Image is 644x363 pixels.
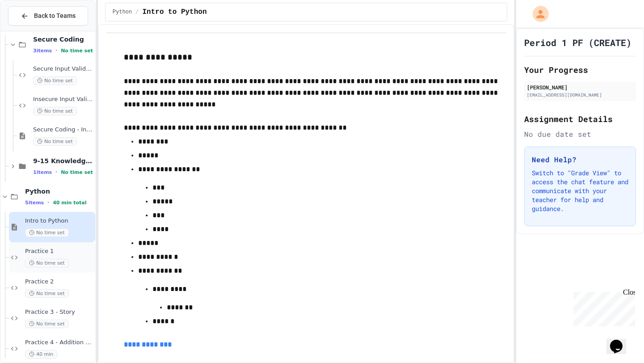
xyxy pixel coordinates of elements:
div: [EMAIL_ADDRESS][DOMAIN_NAME] [527,92,633,98]
h1: Period 1 PF (CREATE) [524,36,631,49]
span: Secure Input Validation [33,65,93,73]
span: 40 min [25,350,57,359]
span: Practice 2 [25,278,93,286]
span: 1 items [33,169,52,175]
span: • [47,199,49,206]
div: My Account [523,4,551,24]
span: No time set [25,289,69,298]
button: Back to Teams [8,6,88,25]
span: • [55,169,57,176]
span: No time set [33,76,77,85]
span: • [55,47,57,54]
span: No time set [61,48,93,54]
span: No time set [25,228,69,237]
span: Insecure Input Validation [33,96,93,103]
span: Secure Coding [33,35,93,43]
h3: Need Help? [532,154,628,165]
h2: Your Progress [524,63,636,76]
span: Secure Coding - Input Validation [33,126,93,134]
span: Python [25,187,93,195]
p: Switch to "Grade View" to access the chat feature and communicate with your teacher for help and ... [532,169,628,213]
span: 3 items [33,48,52,54]
span: Intro to Python [142,7,207,17]
iframe: chat widget [606,327,635,354]
div: No due date set [524,129,636,139]
span: Back to Teams [34,11,76,21]
span: Practice 4 - Addition Calculator [25,339,93,346]
span: No time set [61,169,93,175]
span: No time set [33,137,77,146]
span: Intro to Python [25,217,93,225]
span: Practice 3 - Story [25,308,93,316]
div: Chat with us now!Close [4,4,62,57]
span: Practice 1 [25,248,93,255]
div: [PERSON_NAME] [527,83,633,91]
span: 9-15 Knowledge Check [33,157,93,165]
span: Python [113,8,132,16]
span: 5 items [25,200,44,206]
iframe: chat widget [570,288,635,326]
span: / [136,8,139,16]
span: 40 min total [53,200,86,206]
span: No time set [25,259,69,267]
span: No time set [25,320,69,328]
span: No time set [33,107,77,115]
h2: Assignment Details [524,113,636,125]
